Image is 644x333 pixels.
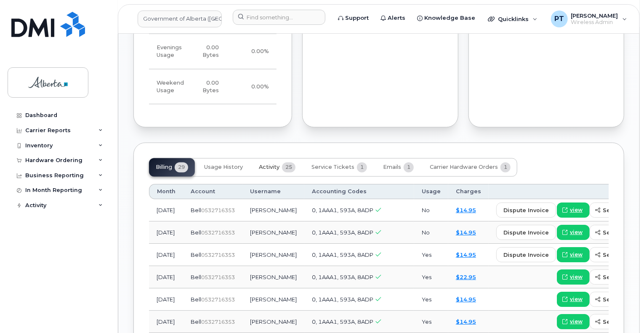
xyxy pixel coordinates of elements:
div: Quicklinks [482,11,543,27]
button: send copy [590,270,641,285]
button: dispute invoice [496,225,556,240]
tr: Friday from 6:00pm to Monday 8:00am [149,69,277,105]
a: view [557,248,590,263]
a: Alerts [375,10,411,27]
span: send copy [603,251,634,259]
td: 0.00% [226,69,277,105]
span: 1 [404,163,414,173]
span: 25 [282,163,295,173]
td: Weekend Usage [149,69,192,105]
span: Bell [191,274,201,281]
a: $14.95 [456,296,476,303]
td: [DATE] [149,200,183,222]
a: view [557,225,590,240]
a: view [557,314,590,330]
td: No [414,222,448,244]
span: Usage History [204,164,243,171]
span: 1 [357,163,367,173]
a: view [557,270,590,285]
a: $22.95 [456,274,476,281]
td: [DATE] [149,266,183,289]
td: Evenings Usage [149,34,192,69]
div: Penny Tse [545,11,633,27]
span: Activity [259,164,279,171]
span: Alerts [388,14,405,22]
td: [DATE] [149,289,183,311]
span: 0532716353 [201,319,235,325]
span: 0, 1AAA1, 593A, 8ADP [312,296,373,303]
td: 0.00 Bytes [192,34,226,69]
td: 0.00 Bytes [192,69,226,105]
span: Support [345,14,369,22]
span: Knowledge Base [424,14,475,22]
button: send copy [590,203,641,218]
button: dispute invoice [496,203,556,218]
span: view [570,229,583,237]
td: [DATE] [149,222,183,244]
span: view [570,274,583,281]
span: view [570,207,583,214]
td: [PERSON_NAME] [242,266,304,289]
span: 1 [500,163,511,173]
span: 0, 1AAA1, 593A, 8ADP [312,252,373,258]
span: send copy [603,274,634,282]
td: Yes [414,244,448,266]
th: Accounting Codes [304,184,414,200]
td: [DATE] [149,244,183,266]
span: send copy [603,296,634,304]
span: send copy [603,318,634,326]
th: Account [183,184,242,200]
span: dispute invoice [503,207,549,215]
tr: Weekdays from 6:00pm to 8:00am [149,34,277,69]
a: Knowledge Base [411,10,481,27]
span: send copy [603,207,634,215]
span: Service Tickets [311,164,354,171]
input: Find something... [233,10,325,25]
span: send copy [603,229,634,237]
td: No [414,200,448,222]
span: 0532716353 [201,252,235,258]
span: 0, 1AAA1, 593A, 8ADP [312,229,373,236]
a: $14.95 [456,252,476,258]
a: Support [332,10,375,27]
a: $14.95 [456,207,476,214]
td: 0.00% [226,34,277,69]
td: Yes [414,266,448,289]
span: [PERSON_NAME] [571,12,618,19]
button: send copy [590,314,641,330]
th: Username [242,184,304,200]
span: Bell [191,296,201,303]
a: Government of Alberta (GOA) [138,11,222,27]
span: Wireless Admin [571,19,618,26]
td: [PERSON_NAME] [242,200,304,222]
a: $14.95 [456,229,476,236]
span: Quicklinks [498,16,529,22]
th: Month [149,184,183,200]
span: Bell [191,319,201,325]
span: 0532716353 [201,208,235,214]
button: dispute invoice [496,248,556,263]
td: [PERSON_NAME] [242,289,304,311]
th: Charges [448,184,489,200]
span: 0, 1AAA1, 593A, 8ADP [312,319,373,325]
td: [PERSON_NAME] [242,222,304,244]
span: 0532716353 [201,230,235,236]
span: dispute invoice [503,251,549,259]
td: [PERSON_NAME] [242,244,304,266]
th: Usage [414,184,448,200]
span: 0532716353 [201,274,235,281]
span: Carrier Hardware Orders [430,164,498,171]
button: send copy [590,248,641,263]
button: send copy [590,225,641,240]
span: view [570,251,583,259]
span: Bell [191,229,201,236]
a: view [557,203,590,218]
a: view [557,292,590,307]
span: 0, 1AAA1, 593A, 8ADP [312,274,373,281]
a: $14.95 [456,319,476,325]
button: send copy [590,292,641,307]
span: view [570,296,583,304]
span: PT [554,14,564,24]
span: Bell [191,252,201,258]
span: 0, 1AAA1, 593A, 8ADP [312,207,373,214]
